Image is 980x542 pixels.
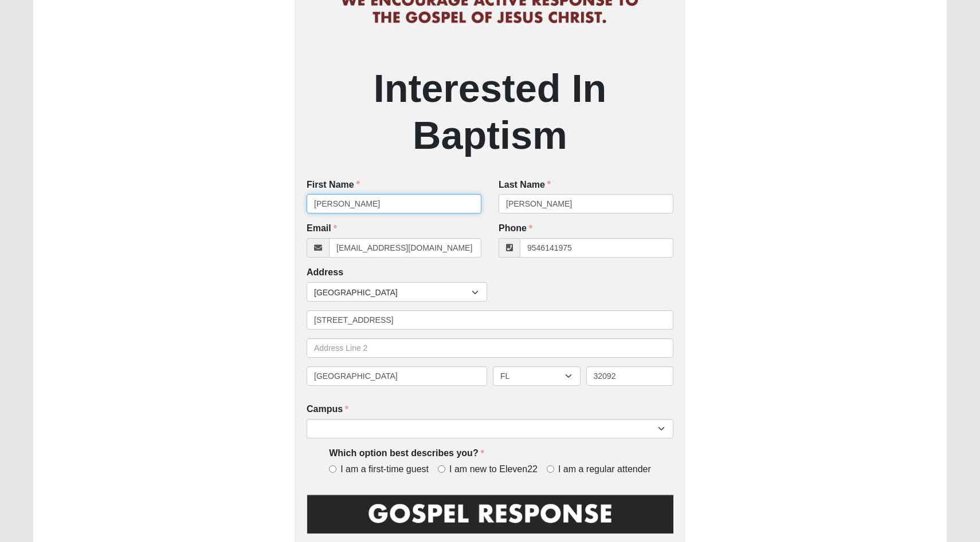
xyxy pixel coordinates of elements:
[449,463,538,476] span: I am new to Eleven22
[307,338,673,358] input: Address Line 2
[547,465,554,473] input: I am a regular attender
[307,266,343,279] label: Address
[499,179,551,192] label: Last Name
[307,366,487,386] input: City
[307,179,360,192] label: First Name
[329,465,336,473] input: I am a first-time guest
[438,465,445,473] input: I am new to Eleven22
[307,403,348,416] label: Campus
[340,463,429,476] span: I am a first-time guest
[586,366,674,386] input: Zip
[307,310,673,330] input: Address Line 1
[314,283,472,302] span: [GEOGRAPHIC_DATA]
[329,447,484,460] label: Which option best describes you?
[307,222,337,235] label: Email
[558,463,651,476] span: I am a regular attender
[307,65,673,159] h2: Interested In Baptism
[499,222,532,235] label: Phone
